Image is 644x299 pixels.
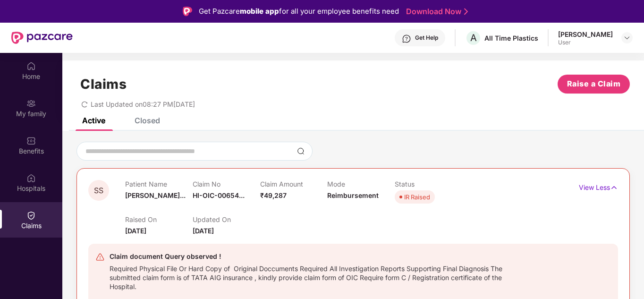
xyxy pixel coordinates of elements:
p: Claim No [193,180,260,188]
div: Required Physical File Or Hard Copy of Original Doccuments Required All Investigation Reports Sup... [110,262,525,291]
span: [PERSON_NAME]... [125,191,186,199]
div: Active [82,116,105,125]
button: Raise a Claim [558,75,630,94]
strong: mobile app [240,7,279,16]
img: svg+xml;base64,PHN2ZyBpZD0iSG9zcGl0YWxzIiB4bWxucz0iaHR0cDovL3d3dy53My5vcmcvMjAwMC9zdmciIHdpZHRoPS... [26,173,36,183]
span: [DATE] [193,227,214,235]
img: svg+xml;base64,PHN2ZyBpZD0iQmVuZWZpdHMiIHhtbG5zPSJodHRwOi8vd3d3LnczLm9yZy8yMDAwL3N2ZyIgd2lkdGg9Ij... [26,136,36,145]
div: Claim document Query observed ! [110,251,525,262]
img: svg+xml;base64,PHN2ZyBpZD0iQ2xhaW0iIHhtbG5zPSJodHRwOi8vd3d3LnczLm9yZy8yMDAwL3N2ZyIgd2lkdGg9IjIwIi... [26,211,36,220]
div: All Time Plastics [484,34,538,43]
span: ₹49,287 [260,191,287,199]
img: svg+xml;base64,PHN2ZyBpZD0iSGVscC0zMngzMiIgeG1sbnM9Imh0dHA6Ly93d3cudzMub3JnLzIwMDAvc3ZnIiB3aWR0aD... [402,34,411,43]
div: IR Raised [404,192,430,202]
img: svg+xml;base64,PHN2ZyB4bWxucz0iaHR0cDovL3d3dy53My5vcmcvMjAwMC9zdmciIHdpZHRoPSIxNyIgaGVpZ2h0PSIxNy... [610,182,618,193]
img: Stroke [464,7,468,17]
p: Patient Name [125,180,193,188]
span: Last Updated on 08:27 PM[DATE] [91,100,195,108]
p: Updated On [193,215,260,223]
img: svg+xml;base64,PHN2ZyB4bWxucz0iaHR0cDovL3d3dy53My5vcmcvMjAwMC9zdmciIHdpZHRoPSIyNCIgaGVpZ2h0PSIyNC... [95,252,105,262]
a: Download Now [406,7,465,17]
img: svg+xml;base64,PHN2ZyBpZD0iRHJvcGRvd24tMzJ4MzIiIHhtbG5zPSJodHRwOi8vd3d3LnczLm9yZy8yMDAwL3N2ZyIgd2... [623,34,631,42]
img: svg+xml;base64,PHN2ZyBpZD0iU2VhcmNoLTMyeDMyIiB4bWxucz0iaHR0cDovL3d3dy53My5vcmcvMjAwMC9zdmciIHdpZH... [297,147,305,155]
span: SS [94,187,103,195]
span: Raise a Claim [567,78,621,90]
span: A [470,32,477,43]
div: Closed [135,116,160,125]
p: View Less [579,180,618,193]
h1: Claims [80,76,127,92]
p: Raised On [125,215,193,223]
img: Logo [183,7,192,16]
p: Mode [327,180,395,188]
img: New Pazcare Logo [11,32,73,44]
div: User [558,39,613,46]
img: svg+xml;base64,PHN2ZyBpZD0iSG9tZSIgeG1sbnM9Imh0dHA6Ly93d3cudzMub3JnLzIwMDAvc3ZnIiB3aWR0aD0iMjAiIG... [26,61,36,71]
span: Reimbursement [327,191,379,199]
img: svg+xml;base64,PHN2ZyB3aWR0aD0iMjAiIGhlaWdodD0iMjAiIHZpZXdCb3g9IjAgMCAyMCAyMCIgZmlsbD0ibm9uZSIgeG... [26,99,36,108]
p: Claim Amount [260,180,328,188]
span: redo [81,100,88,108]
div: [PERSON_NAME] [558,30,613,39]
p: Status [395,180,462,188]
div: Get Help [415,34,438,42]
span: HI-OIC-00654... [193,191,245,199]
div: Get Pazcare for all your employee benefits need [199,6,399,17]
span: [DATE] [125,227,146,235]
